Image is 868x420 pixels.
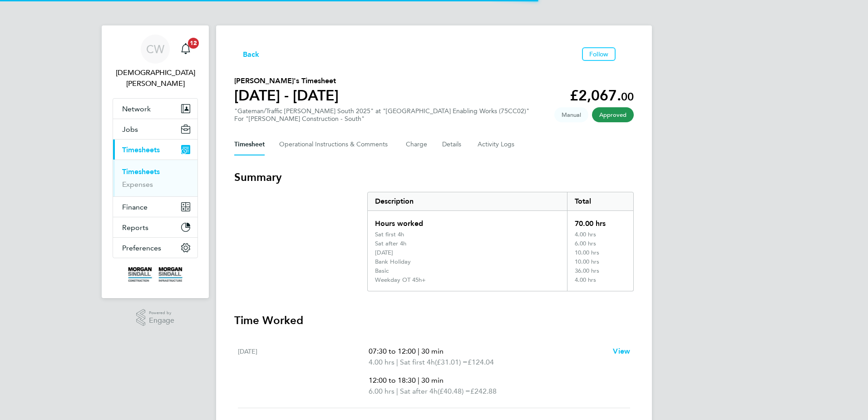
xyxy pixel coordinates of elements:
div: [DATE] [238,346,369,397]
button: Network [113,99,197,119]
div: Sat after 4h [375,240,406,247]
div: Description [368,192,567,210]
h3: Time Worked [234,313,634,328]
button: Timesheets Menu [619,52,634,56]
span: | [418,347,419,355]
div: 10.00 hrs [567,249,633,258]
a: View [613,346,630,357]
button: Reports [113,217,197,237]
span: Sat after 4h [400,386,438,397]
div: "Gateman/Traffic [PERSON_NAME] South 2025" at "[GEOGRAPHIC_DATA] Enabling Works (75CC02)" [234,107,529,123]
button: Timesheet [234,134,265,155]
div: 70.00 hrs [567,211,633,231]
div: Bank Holiday [375,258,411,265]
h1: [DATE] - [DATE] [234,86,339,105]
button: Preferences [113,238,197,258]
span: Timesheets [122,145,160,154]
button: Jobs [113,119,197,139]
span: 4.00 hrs [369,358,395,366]
span: | [418,376,419,385]
span: 00 [621,90,634,103]
span: 30 min [421,376,444,385]
nav: Main navigation [102,25,209,298]
h2: [PERSON_NAME]'s Timesheet [234,75,339,86]
button: Finance [113,197,197,217]
button: Follow [582,47,616,61]
span: | [396,358,398,366]
a: Timesheets [122,167,160,176]
span: (£31.01) = [435,358,468,366]
div: Summary [367,192,634,291]
div: 36.00 hrs [567,267,633,276]
a: Go to home page [113,267,198,282]
app-decimal: £2,067. [570,87,634,104]
div: [DATE] [375,249,393,256]
div: Hours worked [368,211,567,231]
span: Powered by [149,309,174,317]
div: Sat first 4h [375,231,404,238]
div: Total [567,192,633,210]
span: (£40.48) = [438,387,470,395]
img: morgansindall-logo-retina.png [128,267,182,282]
div: Timesheets [113,160,197,196]
span: View [613,347,630,355]
span: Back [243,49,260,60]
span: Engage [149,317,174,325]
span: | [396,387,398,395]
span: Christian Wall [113,67,198,89]
button: Operational Instructions & Comments [279,134,391,155]
div: Weekday OT 45h+ [375,276,426,284]
a: 12 [177,35,195,64]
span: This timesheet was manually created. [554,107,588,122]
span: Reports [122,223,148,232]
span: 30 min [421,347,444,355]
span: £242.88 [470,387,497,395]
button: Charge [406,134,428,155]
span: Finance [122,203,148,211]
span: Preferences [122,244,161,252]
span: 6.00 hrs [369,387,395,395]
span: Follow [589,50,608,58]
div: Basic [375,267,389,275]
span: 07:30 to 12:00 [369,347,416,355]
div: For "[PERSON_NAME] Construction - South" [234,115,529,123]
a: Powered byEngage [136,309,175,326]
h3: Summary [234,170,634,185]
a: Expenses [122,180,153,189]
div: 4.00 hrs [567,276,633,291]
div: 10.00 hrs [567,258,633,267]
div: 6.00 hrs [567,240,633,249]
span: Network [122,105,151,113]
span: £124.04 [468,358,494,366]
span: This timesheet has been approved. [592,107,634,122]
a: CW[DEMOGRAPHIC_DATA][PERSON_NAME] [113,35,198,89]
span: CW [146,43,164,55]
button: Timesheets [113,140,197,160]
span: Sat first 4h [400,357,435,368]
span: 12 [188,38,199,49]
span: Jobs [122,125,138,134]
div: 4.00 hrs [567,231,633,240]
button: Details [442,134,463,155]
span: 12:00 to 18:30 [369,376,416,385]
button: Back [234,48,260,60]
button: Activity Logs [478,134,516,155]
